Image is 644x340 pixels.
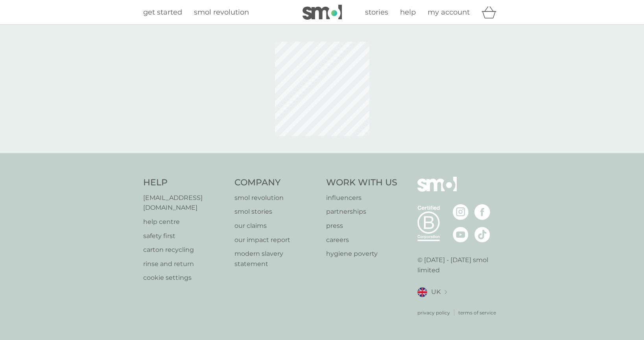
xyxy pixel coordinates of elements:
span: stories [365,8,388,17]
a: our claims [234,221,318,231]
h4: Work With Us [326,177,397,189]
a: smol revolution [234,193,318,203]
h4: Company [234,177,318,189]
a: modern slavery statement [234,249,318,269]
h4: Help [143,177,227,189]
span: UK [431,287,441,297]
a: stories [365,7,388,18]
a: cookie settings [143,273,227,283]
span: my account [428,8,470,17]
a: carton recycling [143,245,227,255]
span: help [400,8,416,17]
a: help [400,7,416,18]
a: rinse and return [143,259,227,269]
span: get started [143,8,182,17]
a: get started [143,7,182,18]
a: help centre [143,217,227,227]
a: [EMAIL_ADDRESS][DOMAIN_NAME] [143,193,227,213]
img: visit the smol Facebook page [474,204,490,220]
img: visit the smol Instagram page [453,204,469,220]
a: our impact report [234,235,318,245]
img: select a new location [445,290,447,294]
a: terms of service [458,309,496,316]
img: smol [303,5,342,20]
img: visit the smol Tiktok page [474,227,490,242]
a: smol revolution [194,7,249,18]
a: careers [326,235,397,245]
img: visit the smol Youtube page [453,227,469,242]
div: basket [482,4,501,20]
a: hygiene poverty [326,249,397,259]
img: UK flag [417,287,427,297]
a: safety first [143,231,227,241]
span: smol revolution [194,8,249,17]
a: privacy policy [417,309,450,316]
a: influencers [326,193,397,203]
p: © [DATE] - [DATE] smol limited [417,255,501,275]
a: smol stories [234,207,318,217]
a: press [326,221,397,231]
a: partnerships [326,207,397,217]
img: smol [417,177,457,203]
a: my account [428,7,470,18]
